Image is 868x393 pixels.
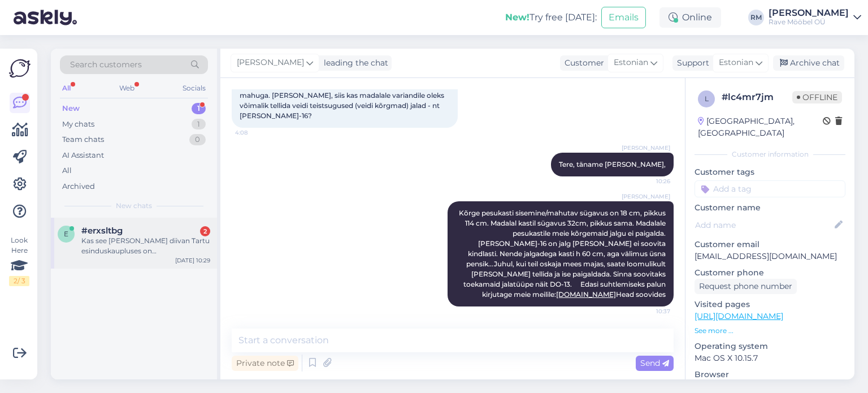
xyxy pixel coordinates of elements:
div: New [62,103,80,114]
img: Askly Logo [9,58,31,79]
div: 0 [189,134,206,145]
div: 1 [192,103,206,114]
span: New chats [116,201,152,211]
span: Estonian [614,57,648,69]
span: l [705,94,709,103]
a: [DOMAIN_NAME] [556,290,616,299]
div: RM [748,10,764,25]
div: Look Here [9,235,29,286]
div: Online [659,7,721,28]
div: Team chats [62,134,104,145]
div: # lc4mr7jm [722,90,792,104]
span: #erxsltbg [81,226,123,236]
div: 1 [192,119,206,130]
input: Add name [695,219,832,231]
p: Operating system [695,340,845,352]
div: Rave Mööbel OÜ [769,18,849,27]
p: [EMAIL_ADDRESS][DOMAIN_NAME] [695,251,845,262]
a: [PERSON_NAME]Rave Mööbel OÜ [769,8,861,27]
span: 10:26 [628,177,670,185]
div: Archived [62,181,95,192]
div: Socials [180,81,208,96]
div: Customer information [695,149,845,159]
p: See more ... [695,326,845,336]
a: [URL][DOMAIN_NAME] [695,311,783,321]
div: 2 [200,226,210,236]
span: Tere, täname [PERSON_NAME], [559,160,666,169]
span: 4:08 [235,128,277,137]
div: AI Assistant [62,150,104,161]
div: [DATE] 10:29 [175,256,210,265]
span: [PERSON_NAME] [237,57,304,69]
input: Add a tag [695,180,845,197]
span: Offline [792,91,842,103]
div: Request phone number [695,279,797,294]
p: Browser [695,369,845,381]
p: Visited pages [695,299,845,310]
div: Kas see [PERSON_NAME] diivan Tartu esinduskaupluses on [PERSON_NAME] kas pehmem või kõvemapoolsem... [81,236,210,256]
div: Customer [560,57,604,69]
span: Estonian [719,57,753,69]
span: Send [640,358,669,368]
button: Emails [601,7,646,28]
div: Try free [DATE]: [505,11,597,24]
div: Private note [232,356,298,371]
p: Customer name [695,202,845,214]
div: 2 / 3 [9,276,29,286]
span: [PERSON_NAME] [622,192,670,201]
div: All [62,165,72,176]
div: [GEOGRAPHIC_DATA], [GEOGRAPHIC_DATA] [698,115,823,139]
span: Search customers [70,59,142,71]
div: All [60,81,73,96]
div: Archive chat [773,55,844,71]
b: New! [505,12,530,23]
div: Web [117,81,137,96]
p: Customer tags [695,166,845,178]
p: Customer email [695,239,845,251]
div: Support [672,57,709,69]
span: Kõrge pesukasti sisemine/mahutav sügavus on 18 cm, pikkus 114 cm. Madalal kastil sügavus 32cm, pi... [459,209,667,299]
div: leading the chat [319,57,388,69]
p: Customer phone [695,267,845,279]
span: [PERSON_NAME] [622,144,670,152]
span: e [64,230,68,238]
span: 10:37 [628,307,670,316]
p: Mac OS X 10.15.7 [695,352,845,364]
div: My chats [62,119,94,130]
div: [PERSON_NAME] [769,8,849,18]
